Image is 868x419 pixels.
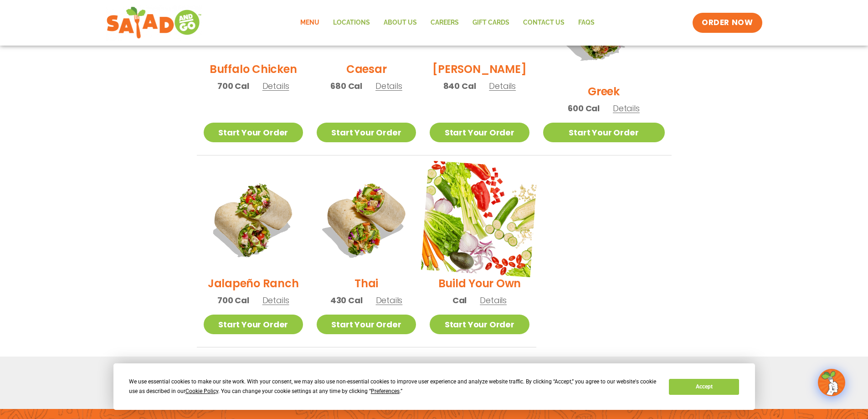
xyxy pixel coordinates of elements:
h2: Build Your Own [438,275,521,291]
a: Locations [326,12,377,33]
img: Product photo for Build Your Own [421,160,538,277]
nav: Menu [293,12,601,33]
h2: [PERSON_NAME] [432,61,526,77]
span: Preferences [371,388,400,394]
span: Details [375,80,402,92]
span: Details [480,295,507,306]
a: Menu [293,12,326,33]
a: Start Your Order [204,123,303,142]
img: Product photo for Jalapeño Ranch Wrap [204,169,303,269]
span: Details [613,103,640,114]
a: FAQs [571,12,601,33]
span: 600 Cal [568,102,600,114]
a: Start Your Order [430,315,529,334]
h2: Jalapeño Ranch [208,275,299,291]
h2: Buffalo Chicken [210,61,297,77]
span: 840 Cal [443,80,476,92]
a: About Us [377,12,424,33]
span: Details [489,80,516,92]
a: Contact Us [516,12,571,33]
span: 700 Cal [217,294,249,306]
img: Product photo for Thai Wrap [317,169,416,269]
h2: Greek [588,83,620,99]
a: Start Your Order [204,315,303,334]
a: Start Your Order [317,315,416,334]
span: Cal [452,294,467,306]
img: wpChatIcon [819,370,844,395]
a: GIFT CARDS [466,12,516,33]
span: ORDER NOW [702,17,753,28]
a: Start Your Order [317,123,416,142]
span: Cookie Policy [185,388,218,394]
span: Details [262,295,289,306]
span: Details [376,295,403,306]
div: We use essential cookies to make our site work. With your consent, we may also use non-essential ... [129,377,658,396]
span: 430 Cal [330,294,363,306]
h2: Caesar [346,61,387,77]
img: new-SAG-logo-768×292 [106,5,202,41]
button: Accept [669,379,739,395]
span: 680 Cal [330,80,362,92]
div: Cookie Consent Prompt [113,363,755,410]
a: Start Your Order [430,123,529,142]
h2: Thai [354,275,378,291]
a: Careers [424,12,466,33]
span: 700 Cal [217,80,249,92]
span: Details [262,80,289,92]
a: Start Your Order [543,123,665,142]
a: ORDER NOW [693,13,762,33]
